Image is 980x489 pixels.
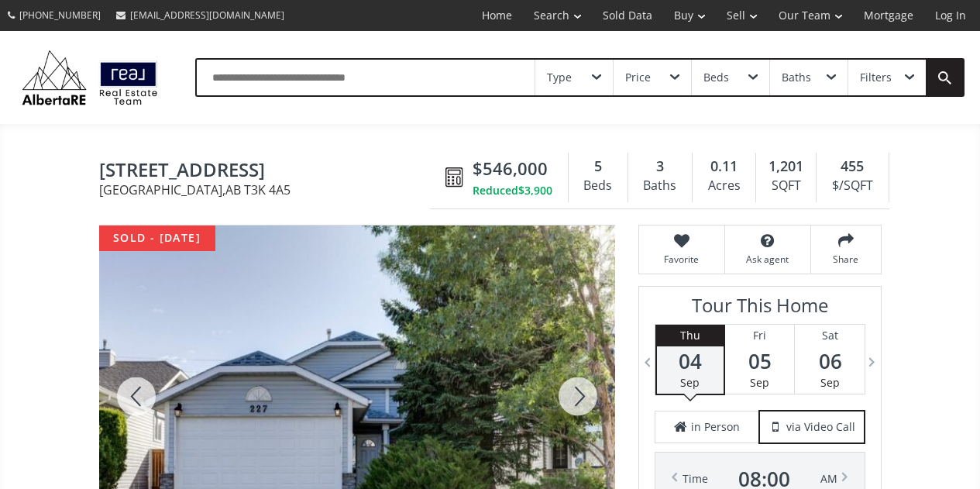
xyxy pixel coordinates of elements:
span: Sep [820,375,840,390]
div: 455 [824,157,880,177]
div: Baths [636,174,684,198]
div: 3 [636,157,684,177]
span: [GEOGRAPHIC_DATA] , AB T3K 4A5 [99,184,438,196]
div: Price [625,72,651,83]
div: Type [547,72,572,83]
span: $546,000 [473,157,548,181]
div: Fri [725,325,794,346]
span: Favorite [647,253,717,266]
div: Thu [657,325,724,346]
div: Beds [576,174,620,198]
span: 05 [725,350,794,372]
span: 1,201 [769,157,803,177]
div: Acres [700,174,748,198]
span: 06 [795,350,865,372]
span: Sep [680,375,700,390]
div: $/SQFT [824,174,880,198]
span: Share [819,253,873,266]
span: 04 [657,350,724,372]
span: 227 Coventry Close NE [99,160,438,184]
h3: Tour This Home [655,294,865,324]
div: SQFT [764,174,808,198]
div: Reduced [473,183,552,198]
img: Logo [15,46,164,108]
div: Filters [860,72,892,83]
span: via Video Call [786,419,855,435]
span: $3,900 [518,183,552,198]
span: Sep [750,375,769,390]
div: Sat [795,325,865,346]
span: [EMAIL_ADDRESS][DOMAIN_NAME] [130,9,284,22]
span: [PHONE_NUMBER] [19,9,101,22]
div: Baths [782,72,811,83]
div: sold - [DATE] [99,226,215,251]
div: 0.11 [700,157,748,177]
div: Beds [703,72,729,83]
a: [EMAIL_ADDRESS][DOMAIN_NAME] [108,1,292,29]
div: 5 [576,157,620,177]
span: Ask agent [733,253,803,266]
span: in Person [691,419,740,435]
